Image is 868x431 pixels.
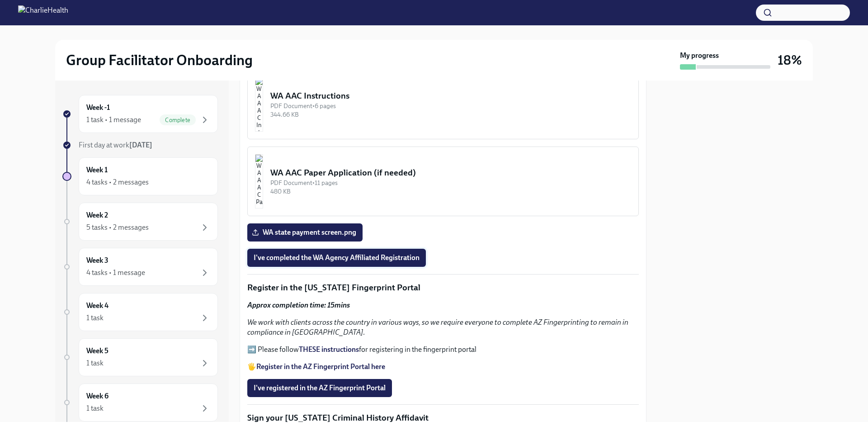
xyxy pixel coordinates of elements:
[86,115,141,125] div: 1 task • 1 message
[256,362,385,371] a: Register in the AZ Fingerprint Portal here
[247,412,639,424] p: Sign your [US_STATE] Criminal History Affidavit
[247,301,350,309] strong: Approx completion time: 15mins
[86,165,108,175] h6: Week 1
[18,5,68,20] img: CharlieHealth
[62,293,218,331] a: Week 41 task
[247,282,639,294] p: Register in the [US_STATE] Fingerprint Portal
[86,346,108,356] h6: Week 5
[62,248,218,286] a: Week 34 tasks • 1 message
[62,140,218,150] a: First day at work[DATE]
[160,117,196,123] span: Complete
[86,403,104,413] div: 1 task
[247,147,639,216] button: WA AAC Paper Application (if needed)PDF Document•11 pages480 KB
[86,358,104,368] div: 1 task
[255,77,263,132] img: WA AAC Instructions
[270,102,631,110] div: PDF Document • 6 pages
[86,177,149,187] div: 4 tasks • 2 messages
[79,141,152,149] span: First day at work
[247,379,392,397] button: I've registered in the AZ Fingerprint Portal
[270,90,631,102] div: WA AAC Instructions
[247,223,363,242] label: WA state payment screen.png
[247,318,628,336] em: We work with clients across the country in various ways, so we require everyone to complete AZ Fi...
[270,167,631,179] div: WA AAC Paper Application (if needed)
[254,228,356,237] span: WA state payment screen.png
[62,157,218,195] a: Week 14 tasks • 2 messages
[62,203,218,241] a: Week 25 tasks • 2 messages
[254,384,386,393] span: I've registered in the AZ Fingerprint Portal
[62,338,218,376] a: Week 51 task
[86,223,149,232] div: 5 tasks • 2 messages
[62,384,218,422] a: Week 61 task
[129,141,152,149] strong: [DATE]
[86,301,108,311] h6: Week 4
[270,179,631,187] div: PDF Document • 11 pages
[680,51,719,61] strong: My progress
[66,51,253,69] h2: Group Facilitator Onboarding
[254,253,420,262] span: I've completed the WA Agency Affiliated Registration
[247,249,426,267] button: I've completed the WA Agency Affiliated Registration
[247,70,639,139] button: WA AAC InstructionsPDF Document•6 pages344.66 KB
[62,95,218,133] a: Week -11 task • 1 messageComplete
[86,103,110,113] h6: Week -1
[86,210,108,220] h6: Week 2
[255,154,263,208] img: WA AAC Paper Application (if needed)
[247,345,639,355] p: ➡️ Please follow for registering in the fingerprint portal
[86,313,104,323] div: 1 task
[270,110,631,119] div: 344.66 KB
[86,268,145,278] div: 4 tasks • 1 message
[299,345,359,354] a: THESE instructions
[247,362,639,372] p: 🖐️
[778,52,802,68] h3: 18%
[86,391,108,401] h6: Week 6
[86,256,108,265] h6: Week 3
[270,187,631,196] div: 480 KB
